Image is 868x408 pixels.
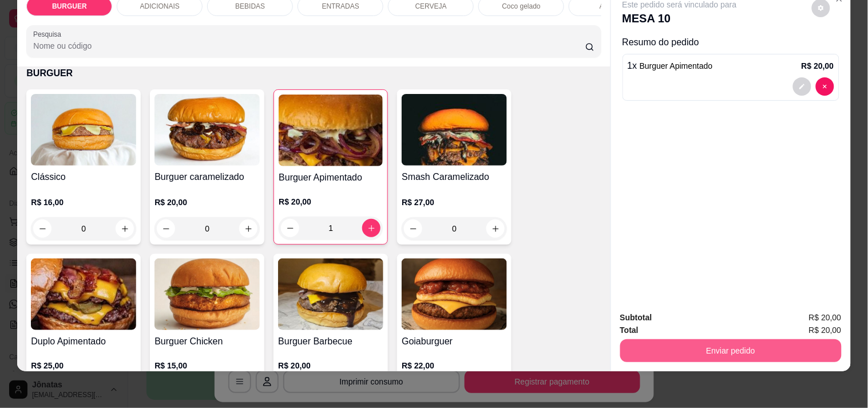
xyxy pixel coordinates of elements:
p: Abacaxi [600,2,624,11]
p: BURGUER [52,2,87,11]
p: MESA 10 [623,10,737,26]
p: ENTRADAS [322,2,359,11]
button: decrease-product-quantity [281,219,299,237]
img: product-image [402,94,507,166]
img: product-image [31,258,136,330]
strong: Total [620,325,639,335]
button: increase-product-quantity [239,219,257,238]
img: product-image [154,258,260,330]
button: decrease-product-quantity [33,219,51,238]
p: R$ 27,00 [402,197,507,208]
p: Coco gelado [502,2,541,11]
p: BURGUER [26,66,601,80]
p: R$ 15,00 [154,360,260,371]
p: R$ 22,00 [402,360,507,371]
h4: Burguer Chicken [154,335,260,348]
p: R$ 20,00 [278,360,383,371]
h4: Goiaburguer [402,335,507,348]
p: R$ 20,00 [154,197,260,208]
h4: Duplo Apimentado [31,335,136,348]
button: decrease-product-quantity [816,77,834,96]
p: R$ 25,00 [31,360,136,371]
h4: Burguer Barbecue [278,335,383,348]
span: R$ 20,00 [809,311,842,324]
p: CERVEJA [415,2,447,11]
button: increase-product-quantity [116,219,134,238]
h4: Smash Caramelizado [402,170,507,184]
p: BEBIDAS [235,2,265,11]
p: 1 x [628,59,713,73]
p: Resumo do pedido [623,36,839,49]
span: R$ 20,00 [809,324,842,336]
img: product-image [31,94,136,166]
p: R$ 20,00 [279,196,383,207]
p: R$ 20,00 [802,60,834,72]
button: decrease-product-quantity [404,219,422,238]
strong: Subtotal [620,313,652,322]
img: product-image [278,258,383,330]
button: decrease-product-quantity [793,77,811,96]
span: Burguer Apimentado [640,61,713,70]
h4: Burguer Apimentado [279,171,383,185]
img: product-image [279,95,383,166]
button: increase-product-quantity [362,219,381,237]
label: Pesquisa [33,29,65,39]
p: R$ 16,00 [31,197,136,208]
img: product-image [154,94,260,166]
h4: Burguer caramelizado [154,170,260,184]
p: ADICIONAIS [140,2,180,11]
button: Enviar pedido [620,339,842,362]
h4: Clássico [31,170,136,184]
input: Pesquisa [33,40,585,52]
button: decrease-product-quantity [157,219,175,238]
img: product-image [402,258,507,330]
button: increase-product-quantity [486,219,505,238]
